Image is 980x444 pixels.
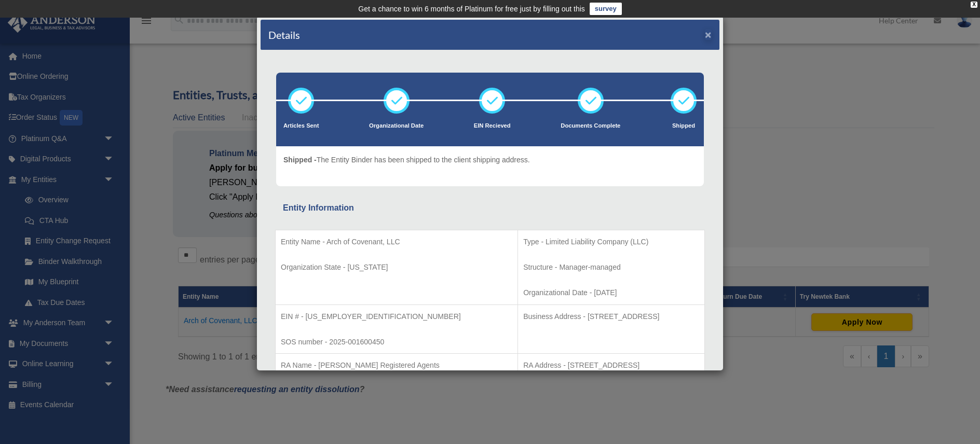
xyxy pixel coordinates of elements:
[523,261,699,274] p: Structure - Manager-managed
[283,121,319,131] p: Articles Sent
[590,3,622,15] a: survey
[523,359,699,372] p: RA Address - [STREET_ADDRESS]
[283,156,317,164] span: Shipped -
[281,261,512,274] p: Organization State - [US_STATE]
[671,121,697,131] p: Shipped
[283,201,697,215] div: Entity Information
[971,2,977,8] div: close
[474,121,511,131] p: EIN Recieved
[281,359,512,372] p: RA Name - [PERSON_NAME] Registered Agents
[523,286,699,299] p: Organizational Date - [DATE]
[358,3,585,15] div: Get a chance to win 6 months of Platinum for free just by filling out this
[281,336,512,349] p: SOS number - 2025-001600450
[283,154,530,166] p: The Entity Binder has been shipped to the client shipping address.
[281,310,512,323] p: EIN # - [US_EMPLOYER_IDENTIFICATION_NUMBER]
[523,235,699,248] p: Type - Limited Liability Company (LLC)
[369,121,424,131] p: Organizational Date
[561,121,620,131] p: Documents Complete
[523,310,699,323] p: Business Address - [STREET_ADDRESS]
[705,29,712,40] button: ×
[281,235,512,248] p: Entity Name - Arch of Covenant, LLC
[268,27,300,42] h4: Details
